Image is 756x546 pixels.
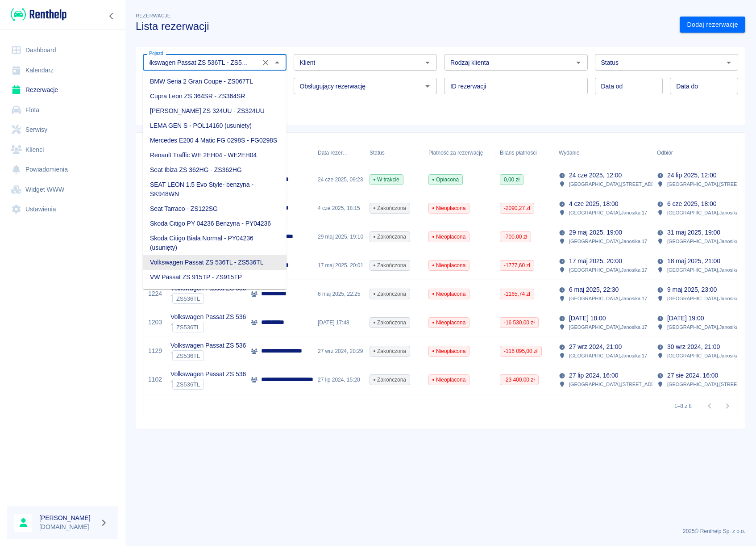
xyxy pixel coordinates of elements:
p: [GEOGRAPHIC_DATA] , Janosika 17 [569,352,647,360]
span: Rezerwacje [136,13,170,18]
span: Zakończona [370,261,410,269]
p: 27 lip 2024, 16:00 [569,371,618,380]
p: [DATE] 18:00 [569,314,606,323]
div: Wydanie [554,140,652,165]
li: [PERSON_NAME] ZS 324UU - ZS324UU [143,104,287,118]
span: Zakończona [370,319,410,327]
span: ZS536TL [173,295,204,302]
span: Zakończona [370,376,410,384]
div: 17 maj 2025, 20:01 [313,251,365,280]
p: [GEOGRAPHIC_DATA] , Janosika 17 [569,209,647,217]
div: 4 cze 2025, 18:15 [313,194,365,223]
div: Bilans płatności [500,140,537,165]
span: -700,00 zł [500,233,531,241]
button: Sort [579,147,592,159]
div: Odbiór [652,140,751,165]
div: Status [370,140,385,165]
p: [GEOGRAPHIC_DATA] , Janosika 17 [667,266,745,274]
p: 17 maj 2025, 20:00 [569,256,622,266]
button: Zamknij [271,56,283,69]
p: [DOMAIN_NAME] [39,522,96,532]
button: Otwórz [421,56,434,69]
p: [GEOGRAPHIC_DATA] , Janosika 17 [569,237,647,245]
p: [GEOGRAPHIC_DATA] , Janosika 17 [569,294,647,302]
a: 1129 [148,346,162,356]
button: Sort [348,147,361,159]
li: Skoda Citigo Biala Normal - PY04236 (usunięty) [143,231,287,255]
button: Wyczyść [259,56,272,69]
div: Płatność za rezerwację [428,140,483,165]
label: Pojazd [149,50,163,57]
div: 24 cze 2025, 09:23 [313,165,365,194]
li: Volkswagen Passat ZS 536TL - ZS536TL [143,255,287,270]
div: 6 maj 2025, 22:25 [313,280,365,308]
a: 1203 [148,318,162,327]
span: -2090,27 zł [500,204,534,212]
span: W trakcie [370,176,403,184]
p: 27 wrz 2024, 21:00 [569,342,622,352]
a: Kalendarz [7,60,118,80]
div: 27 wrz 2024, 20:29 [313,337,365,365]
p: [GEOGRAPHIC_DATA] , Janosika 17 [667,352,745,360]
a: Klienci [7,140,118,160]
p: 4 cze 2025, 18:00 [569,199,618,209]
p: 2025 © Renthelp Sp. z o.o. [136,527,745,535]
p: 6 maj 2025, 22:30 [569,285,619,294]
button: Zwiń nawigację [105,10,118,22]
a: Renthelp logo [7,7,66,22]
span: Nieopłacona [429,319,469,327]
li: Mercedes E200 4 Matic FG 0298S - FG0298S [143,133,287,148]
p: [GEOGRAPHIC_DATA] , [STREET_ADDRESS] [569,180,669,188]
button: Sort [673,147,685,159]
p: 30 wrz 2024, 21:00 [667,342,720,352]
a: Dodaj rezerwację [680,17,745,33]
li: Skoda Citigo PY 04236 Benzyna - PY04236 [143,216,287,231]
p: Volkswagen Passat ZS 536TL [170,370,253,379]
p: [GEOGRAPHIC_DATA] , [STREET_ADDRESS] [569,380,669,388]
a: Powiadomienia [7,160,118,180]
span: -16 530,00 zł [500,319,538,327]
p: 6 cze 2025, 18:00 [667,199,716,209]
div: 29 maj 2025, 19:10 [313,223,365,251]
span: Zakończona [370,233,410,241]
div: Status [365,140,424,165]
span: Nieopłacona [429,347,469,355]
span: -23 400,00 zł [500,376,538,384]
button: Otwórz [421,80,434,92]
a: Widget WWW [7,180,118,200]
h6: [PERSON_NAME] [39,513,96,522]
p: 1–8 z 8 [674,402,692,410]
span: Zakończona [370,204,410,212]
div: Wydanie [559,140,579,165]
a: Ustawienia [7,199,118,219]
button: Otwórz [572,56,585,69]
img: Renthelp logo [11,7,66,22]
span: Nieopłacona [429,261,469,269]
span: Nieopłacona [429,204,469,212]
a: Rezerwacje [7,80,118,100]
div: Klient [246,140,313,165]
div: ` [170,350,253,361]
span: -1165,74 zł [500,290,534,298]
p: 18 maj 2025, 21:00 [667,256,720,266]
p: [GEOGRAPHIC_DATA] , Janosika 17 [569,266,647,274]
h3: Lista rezerwacji [136,20,673,33]
span: ZS536TL [173,324,204,331]
p: [GEOGRAPHIC_DATA] , Janosika 17 [667,237,745,245]
span: ZS536TL [173,381,204,388]
p: 24 lip 2025, 12:00 [667,171,716,180]
div: Data rezerwacji [313,140,365,165]
input: DD.MM.YYYY [595,78,663,94]
span: Nieopłacona [429,290,469,298]
div: Odbiór [657,140,673,165]
li: Seat Ibiza ZS 362HG - ZS362HG [143,163,287,177]
span: Nieopłacona [429,233,469,241]
p: Volkswagen Passat ZS 536TL [170,341,253,350]
a: 1102 [148,375,162,384]
span: 0,00 zł [500,176,523,184]
p: [GEOGRAPHIC_DATA] , Janosika 17 [667,294,745,302]
p: [DATE] 19:00 [667,314,704,323]
li: BMW Seria 2 Gran Coupe - ZS067TL [143,74,287,89]
p: [GEOGRAPHIC_DATA] , Janosika 17 [667,323,745,331]
p: [GEOGRAPHIC_DATA] , Janosika 17 [569,323,647,331]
